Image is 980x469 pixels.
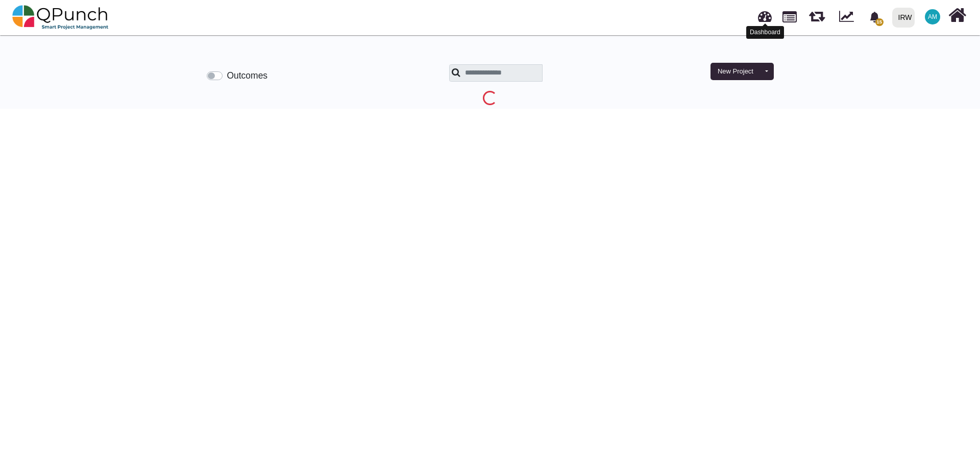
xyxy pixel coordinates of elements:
[928,14,937,20] span: AM
[809,5,825,22] span: Releases
[948,6,966,25] i: Home
[227,69,267,82] label: Outcomes
[888,1,919,34] a: IRW
[898,9,912,27] div: IRW
[834,1,863,34] div: Dynamic Report
[12,2,109,33] img: qpunch-sp.fa6292f.png
[869,12,880,22] svg: bell fill
[710,63,761,80] button: New Project
[875,18,884,26] span: 15
[925,9,940,24] span: Asad Malik
[782,7,797,22] span: Projects
[863,1,888,33] a: bell fill15
[746,26,784,39] div: Dashboard
[919,1,946,33] a: AM
[866,8,884,26] div: Notification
